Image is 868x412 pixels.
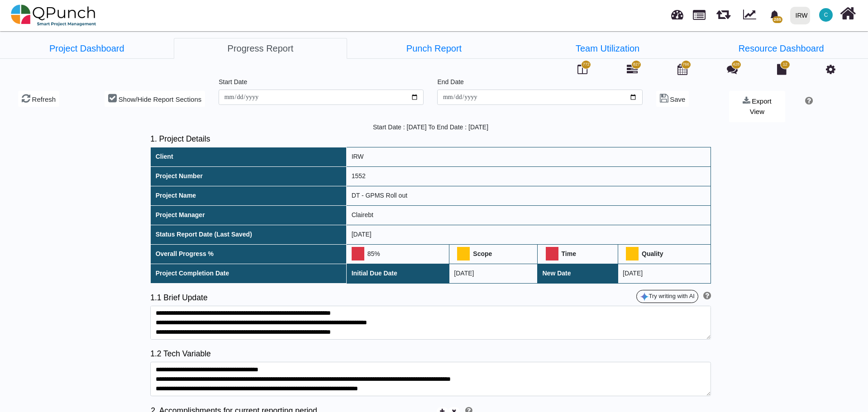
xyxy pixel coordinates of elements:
legend: End Date [437,77,642,90]
button: Export View [729,91,785,122]
span: Start Date : [DATE] To End Date : [DATE] [373,123,488,131]
span: Save [670,95,685,103]
th: Project Completion Date [151,264,347,283]
span: C [824,12,828,18]
th: Project Manager [151,205,347,225]
a: Progress Report [174,38,348,59]
th: Status Report Date (Last Saved) [151,225,347,244]
th: Time [538,244,618,264]
button: Save [656,91,689,107]
td: IRW [347,147,711,166]
button: Refresh [18,91,59,107]
h5: 1. Project Details [150,134,711,144]
span: 428 [733,62,739,68]
td: 85% [347,244,449,264]
span: Projects [693,6,706,20]
td: [DATE] [449,264,537,283]
th: New Date [538,264,618,283]
li: DT - GPMS Roll out [521,38,695,58]
a: Help [700,293,711,300]
th: Client [151,147,347,166]
a: 827 [627,67,638,75]
a: Help [802,98,813,105]
a: Punch Report [347,38,521,59]
img: qpunch-sp.fa6292f.png [11,2,96,29]
button: Show/Hide Report Sections [105,91,205,107]
th: Overall Progress % [151,244,347,264]
th: Quality [618,244,711,264]
button: Try writing with AI [636,290,698,303]
span: 285 [773,16,782,23]
i: Board [577,64,587,75]
h5: 1.1 Brief Update [150,293,430,303]
span: Clairebt [819,8,833,22]
a: Team Utilization [521,38,695,59]
div: Dynamic Report [739,0,764,30]
span: Export View [750,97,772,115]
td: [DATE] [347,225,711,244]
legend: Start Date [219,77,424,90]
th: Scope [449,244,537,264]
th: Project Number [151,166,347,186]
span: 827 [633,62,640,68]
i: Calendar [677,64,687,75]
svg: bell fill [770,10,779,20]
td: [DATE] [618,264,711,283]
span: Refresh [32,95,56,103]
i: Gantt [627,64,638,75]
span: Releases [716,5,730,19]
i: Document Library [777,64,787,75]
span: 766 [682,62,689,68]
i: Home [840,5,856,22]
img: google-gemini-icon.8b74464.png [640,292,649,301]
div: Notification [767,7,782,23]
a: C [814,0,838,29]
td: DT - GPMS Roll out [347,186,711,205]
td: Clairebt [347,205,711,225]
th: Initial Due Date [347,264,449,283]
td: 1552 [347,166,711,186]
h5: 1.2 Tech Variable [150,349,711,359]
a: IRW [786,0,814,30]
a: bell fill285 [764,0,787,29]
span: 12 [783,62,787,68]
a: Resource Dashboard [694,38,868,59]
div: IRW [796,8,808,24]
th: Project Name [151,186,347,205]
span: Show/Hide Report Sections [119,95,201,103]
span: Dashboard [671,5,683,19]
i: Punch Discussion [727,64,738,75]
span: 772 [583,62,590,68]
